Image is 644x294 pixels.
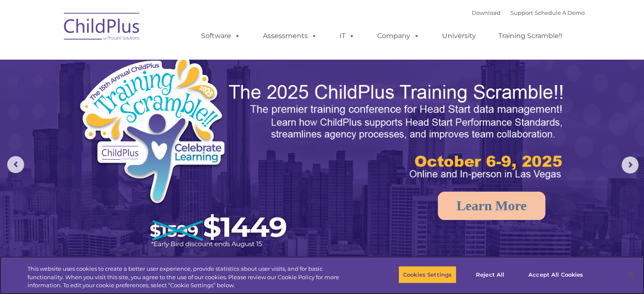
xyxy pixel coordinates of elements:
[472,9,585,16] font: |
[118,91,154,97] span: Phone number
[438,192,545,220] a: Learn More
[369,27,428,44] a: Company
[434,27,484,44] a: University
[490,27,571,44] a: Training Scramble!!
[254,27,326,44] a: Assessments
[524,266,588,283] button: Accept All Cookies
[535,9,585,16] a: Schedule A Demo
[331,27,363,44] a: IT
[193,27,249,44] a: Software
[118,56,144,62] span: Last name
[464,266,517,283] button: Reject All
[28,265,354,290] div: This website uses cookies to create a better user experience, provide statistics about user visit...
[621,265,640,284] button: Close
[511,9,533,16] a: Support
[60,7,144,49] img: ChildPlus by Procare Solutions
[472,9,500,16] a: Download
[398,266,456,283] button: Cookies Settings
